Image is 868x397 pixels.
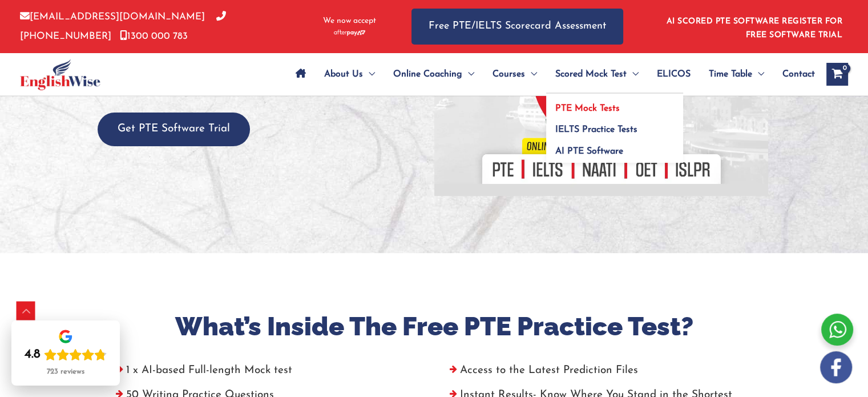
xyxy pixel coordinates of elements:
[555,147,623,156] span: AI PTE Software
[546,54,648,94] a: Scored Mock TestMenu Toggle
[483,54,546,94] a: CoursesMenu Toggle
[393,54,462,94] span: Online Coaching
[20,59,100,90] img: cropped-ew-logo
[546,94,683,115] a: PTE Mock Tests
[492,54,525,94] span: Courses
[660,8,848,45] aside: Header Widget 1
[20,12,226,41] a: [PHONE_NUMBER]
[546,137,683,163] a: AI PTE Software
[555,125,637,134] span: IELTS Practice Tests
[555,54,627,94] span: Scored Mock Test
[773,54,815,94] a: Contact
[384,54,483,94] a: Online CoachingMenu Toggle
[286,54,815,94] nav: Site Navigation: Main Menu
[25,347,107,363] div: Rating: 4.8 out of 5
[667,17,843,39] a: AI SCORED PTE SOFTWARE REGISTER FOR FREE SOFTWARE TRIAL
[752,54,764,94] span: Menu Toggle
[525,54,537,94] span: Menu Toggle
[25,347,41,363] div: 4.8
[20,12,205,22] a: [EMAIL_ADDRESS][DOMAIN_NAME]
[826,63,848,86] a: View Shopping Cart, empty
[120,31,188,41] a: 1300 000 783
[411,9,623,45] a: Free PTE/IELTS Scorecard Assessment
[627,54,639,94] span: Menu Toggle
[109,310,760,344] h2: What’s Inside The Free PTE Practice Test?
[323,15,376,27] span: We now accept
[657,54,691,94] span: ELICOS
[98,123,250,134] a: Get PTE Software Trial
[555,104,620,113] span: PTE Mock Tests
[315,54,384,94] a: About UsMenu Toggle
[443,361,760,386] li: Access to the Latest Prediction Files
[782,54,815,94] span: Contact
[47,367,84,376] div: 723 reviews
[546,115,683,137] a: IELTS Practice Tests
[648,54,700,94] a: ELICOS
[324,54,363,94] span: About Us
[98,113,250,146] button: Get PTE Software Trial
[709,54,752,94] span: Time Table
[700,54,773,94] a: Time TableMenu Toggle
[462,54,474,94] span: Menu Toggle
[109,361,426,386] li: 1 x AI-based Full-length Mock test
[820,351,852,383] img: white-facebook.png
[334,30,365,36] img: Afterpay-Logo
[363,54,375,94] span: Menu Toggle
